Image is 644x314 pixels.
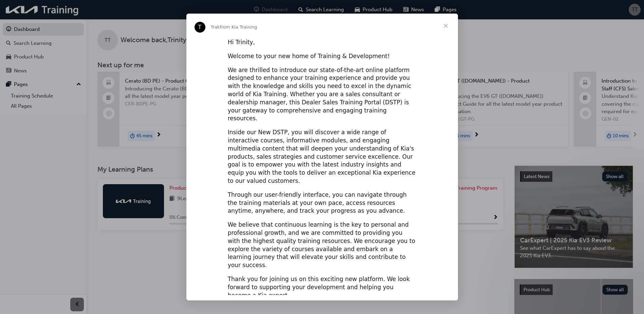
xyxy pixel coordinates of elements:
div: Inside our New DSTP, you will discover a wide range of interactive courses, informative modules, ... [228,128,417,185]
div: Thank you for joining us on this exciting new platform. We look forward to supporting your develo... [228,275,417,299]
div: We are thrilled to introduce our state-of-the-art online platform designed to enhance your traini... [228,66,417,123]
div: We believe that continuous learning is the key to personal and professional growth, and we are co... [228,221,417,269]
div: Through our user-friendly interface, you can navigate through the training materials at your own ... [228,191,417,215]
span: from Kia Training [220,24,257,30]
div: Profile image for Trak [195,22,205,33]
div: Welcome to your new home of Training & Development! [228,52,417,60]
span: Trak [211,24,220,30]
span: Close [434,14,458,38]
div: Hi Trinity, [228,38,417,47]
